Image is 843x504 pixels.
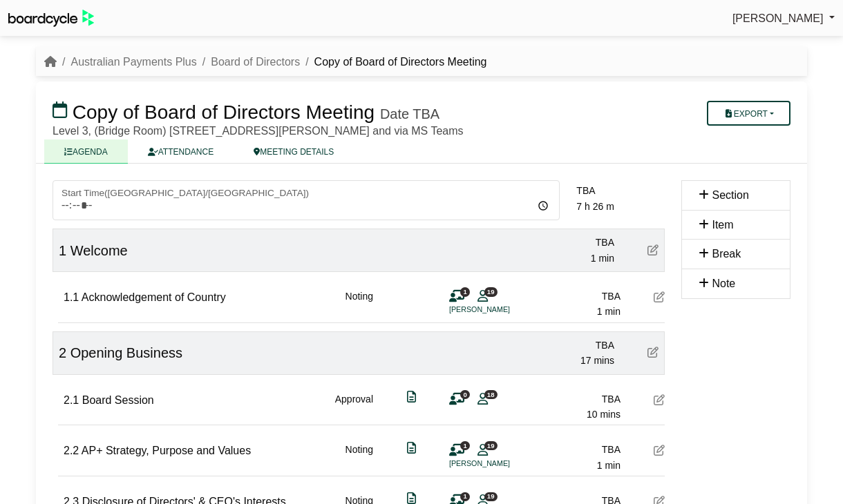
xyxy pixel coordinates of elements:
[712,278,735,289] span: Note
[70,56,196,68] a: Australian Payments Plus
[484,492,498,501] span: 19
[70,243,128,258] span: Welcome
[300,53,486,71] li: Copy of Board of Directors Meeting
[518,235,614,250] div: TBA
[82,291,226,303] span: Acknowledgement of Country
[64,291,79,303] span: 1.1
[345,289,373,320] div: Noting
[524,391,621,407] div: TBA
[44,53,487,71] nav: breadcrumb
[64,445,79,456] span: 2.2
[211,56,300,68] a: Board of Directors
[712,248,741,260] span: Break
[59,345,66,360] span: 2
[460,492,470,501] span: 1
[484,287,498,296] span: 19
[712,219,733,231] span: Item
[73,101,375,123] span: Copy of Board of Directors Meeting
[732,10,835,28] a: [PERSON_NAME]
[449,458,553,469] li: [PERSON_NAME]
[576,201,614,212] span: 7 h 26 m
[524,289,621,304] div: TBA
[380,106,439,122] div: Date TBA
[484,390,498,399] span: 18
[59,243,66,258] span: 1
[707,101,790,126] button: Export
[732,12,824,24] span: [PERSON_NAME]
[82,394,154,406] span: Board Session
[587,409,621,420] span: 10 mins
[460,441,470,450] span: 1
[345,442,373,473] div: Noting
[597,460,621,471] span: 1 min
[524,442,621,457] div: TBA
[44,139,128,164] a: AGENDA
[64,394,79,406] span: 2.1
[234,139,354,164] a: MEETING DETAILS
[128,139,234,164] a: ATTENDANCE
[518,338,614,353] div: TBA
[597,306,621,317] span: 1 min
[53,125,464,137] span: Level 3, (Bridge Room) [STREET_ADDRESS][PERSON_NAME] and via MS Teams
[335,391,373,423] div: Approval
[82,445,251,456] span: AP+ Strategy, Purpose and Values
[460,390,470,399] span: 0
[712,189,748,201] span: Section
[70,345,182,360] span: Opening Business
[484,441,498,450] span: 19
[580,355,614,366] span: 17 mins
[449,304,553,316] li: [PERSON_NAME]
[8,10,94,27] img: BoardcycleBlackGreen-aaafeed430059cb809a45853b8cf6d952af9d84e6e89e1f1685b34bfd5cb7d64.svg
[576,183,673,198] div: TBA
[460,287,470,296] span: 1
[591,253,614,264] span: 1 min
